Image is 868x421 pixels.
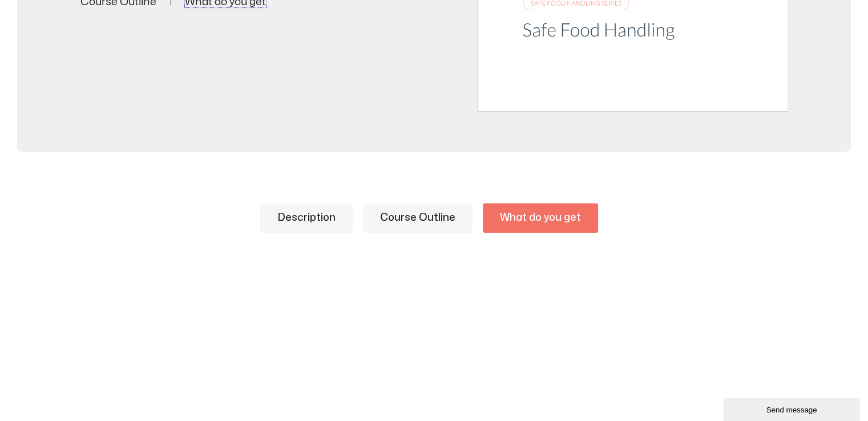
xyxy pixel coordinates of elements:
[363,203,473,233] a: Course Outline
[483,203,598,233] a: What do you get
[260,203,353,233] a: Description
[723,396,862,421] iframe: chat widget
